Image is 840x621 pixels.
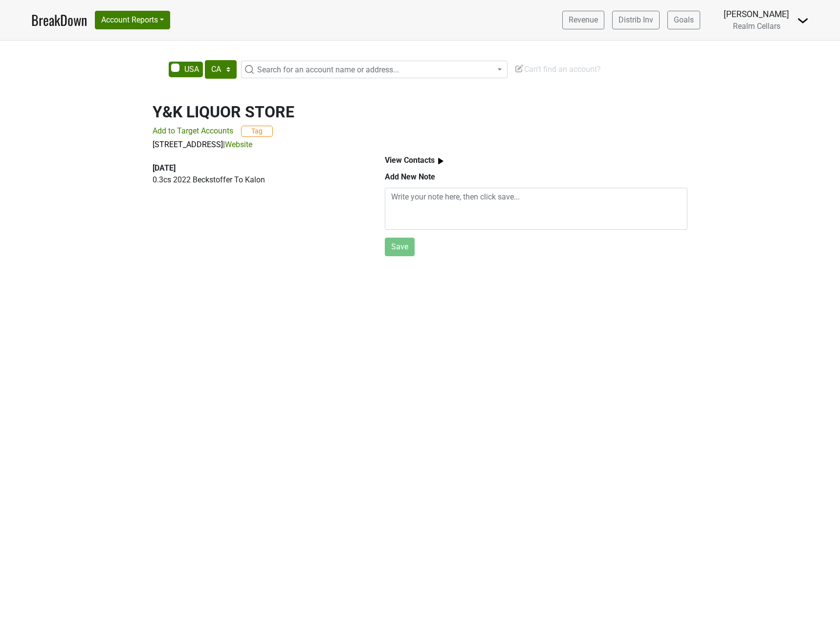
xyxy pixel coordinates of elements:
[385,155,435,165] b: View Contacts
[153,126,233,135] span: Add to Target Accounts
[514,65,601,74] span: Can't find an account?
[153,140,223,149] a: [STREET_ADDRESS]
[31,10,87,30] a: BreakDown
[612,11,660,29] a: Distrib Inv
[385,238,415,256] button: Save
[153,162,362,174] div: [DATE]
[153,174,362,186] p: 0.3 cs 2022 Beckstoffer To Kalon
[667,11,700,29] a: Goals
[733,22,780,31] span: Realm Cellars
[153,103,687,121] h2: Y&K LIQUOR STORE
[724,8,789,21] div: [PERSON_NAME]
[225,140,252,149] a: Website
[95,11,170,29] button: Account Reports
[385,172,435,181] b: Add New Note
[435,155,447,167] img: arrow_right.svg
[562,11,604,29] a: Revenue
[153,139,687,151] p: |
[514,64,524,73] img: Edit
[797,15,809,26] img: Dropdown Menu
[257,65,399,74] span: Search for an account name or address...
[241,126,273,137] button: Tag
